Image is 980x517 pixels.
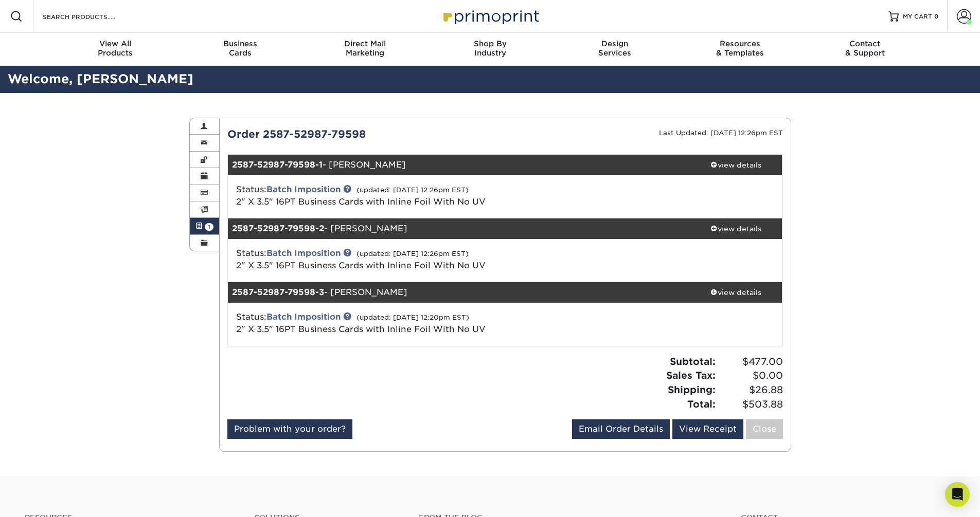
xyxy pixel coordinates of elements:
span: 1 [205,223,213,231]
div: & Support [803,39,928,58]
div: - [PERSON_NAME] [228,282,690,303]
a: Contact& Support [803,33,928,66]
span: 0 [934,13,939,20]
div: Marketing [302,39,427,58]
small: (updated: [DATE] 12:26pm EST) [357,250,469,257]
span: Shop By [427,39,553,48]
a: Shop ByIndustry [427,33,553,66]
a: Resources& Templates [678,33,803,66]
div: Open Intercom Messenger [945,482,970,507]
span: Design [553,39,678,48]
a: Batch Imposition [266,312,341,322]
div: & Templates [678,39,803,58]
strong: Subtotal: [670,356,716,367]
a: Email Order Details [572,419,670,439]
span: $26.88 [719,383,783,397]
strong: 2587-52987-79598-2 [232,224,324,233]
div: Services [553,39,678,58]
small: (updated: [DATE] 12:20pm EST) [357,313,469,321]
iframe: Google Customer Reviews [3,486,87,513]
a: Problem with your order? [227,419,352,439]
span: View All [53,39,178,48]
strong: Sales Tax: [666,370,716,381]
a: Direct MailMarketing [302,33,427,66]
span: MY CART [903,12,932,21]
a: BusinessCards [177,33,302,66]
span: Direct Mail [302,39,427,48]
img: Primoprint [439,5,542,27]
a: Batch Imposition [266,184,341,194]
div: Cards [177,39,302,58]
small: Last Updated: [DATE] 12:26pm EST [659,129,783,137]
span: $0.00 [719,368,783,383]
strong: 2587-52987-79598-3 [232,287,324,297]
a: view details [690,282,782,303]
a: view details [690,155,782,175]
strong: Shipping: [668,384,716,395]
a: Close [746,419,783,439]
strong: Total: [687,398,716,410]
div: Industry [427,39,553,58]
span: Resources [678,39,803,48]
a: DesignServices [553,33,678,66]
div: - [PERSON_NAME] [228,218,690,239]
span: Business [177,39,302,48]
div: Products [53,39,178,58]
small: (updated: [DATE] 12:26pm EST) [357,186,469,194]
a: 1 [190,218,220,234]
strong: 2587-52987-79598-1 [232,160,323,170]
a: View AllProducts [53,33,178,66]
a: Batch Imposition [266,248,341,258]
span: Contact [803,39,928,48]
a: 2" X 3.5" 16PT Business Cards with Inline Foil With No UV [236,324,486,334]
a: 2" X 3.5" 16PT Business Cards with Inline Foil With No UV [236,197,486,207]
div: - [PERSON_NAME] [228,155,690,175]
div: Order 2587-52987-79598 [220,126,505,142]
span: $503.88 [719,397,783,412]
a: View Receipt [672,419,743,439]
div: view details [690,224,782,234]
div: view details [690,287,782,298]
div: Status: [228,183,597,208]
div: Status: [228,247,597,272]
div: view details [690,160,782,170]
a: 2" X 3.5" 16PT Business Cards with Inline Foil With No UV [236,261,486,270]
input: SEARCH PRODUCTS..... [42,10,142,23]
a: view details [690,218,782,239]
span: $477.00 [719,355,783,369]
div: Status: [228,311,597,336]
